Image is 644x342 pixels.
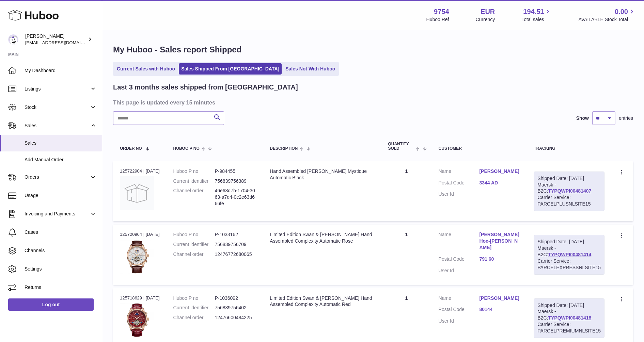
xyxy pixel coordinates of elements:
[25,229,97,235] span: Cases
[439,256,480,264] dt: Postal Code
[25,123,90,129] span: Sales
[476,16,495,23] div: Currency
[25,67,97,74] span: My Dashboard
[270,168,374,181] div: Hand Assembled [PERSON_NAME] Mystique Automatic Black
[113,44,633,55] h1: My Huboo - Sales report Shipped
[120,231,160,238] div: 125720964 | [DATE]
[439,318,480,324] dt: User Id
[479,180,520,186] a: 3344 AD
[173,168,215,175] dt: Huboo P no
[113,99,631,106] h3: This page is updated every 15 minutes
[173,178,215,184] dt: Current identifier
[283,63,337,75] a: Sales Not With Huboo
[439,295,480,303] dt: Name
[8,298,94,311] a: Log out
[179,63,282,75] a: Sales Shipped From [GEOGRAPHIC_DATA]
[173,231,215,238] dt: Huboo P no
[25,40,100,45] span: [EMAIL_ADDRESS][DOMAIN_NAME]
[215,188,256,207] dd: 46e68d7b-1704-3063-a7d4-0c2e63d666fe
[439,180,480,188] dt: Postal Code
[521,7,552,23] a: 194.51 Total sales
[173,188,215,207] dt: Channel order
[113,83,298,92] h2: Last 3 months sales shipped from [GEOGRAPHIC_DATA]
[548,252,591,257] a: TYPQWPI00481414
[534,146,604,151] div: Tracking
[479,295,520,302] a: [PERSON_NAME]
[120,240,154,274] img: 97541756811602.jpg
[215,314,256,321] dd: 12476600484225
[537,302,601,309] div: Shipped Date: [DATE]
[25,140,97,146] span: Sales
[270,146,298,151] span: Description
[537,321,601,334] div: Carrier Service: PARCELPREMIUMNLSITE15
[537,175,601,182] div: Shipped Date: [DATE]
[270,231,374,244] div: Limited Edition Swan & [PERSON_NAME] Hand Assembled Complexity Automatic Rose
[173,146,200,151] span: Huboo P no
[439,191,480,197] dt: User Id
[537,194,601,207] div: Carrier Service: PARCELPLUSNLSITE15
[120,295,160,301] div: 125718629 | [DATE]
[388,142,414,151] span: Quantity Sold
[439,306,480,314] dt: Postal Code
[439,168,480,176] dt: Name
[615,7,628,16] span: 0.00
[481,7,495,16] strong: EUR
[479,168,520,175] a: [PERSON_NAME]
[8,34,18,45] img: info@fieldsluxury.london
[120,168,160,174] div: 125722904 | [DATE]
[173,295,215,302] dt: Huboo P no
[215,295,256,302] dd: P-1036092
[521,16,552,23] span: Total sales
[215,305,256,311] dd: 756839756402
[534,235,604,274] div: Maersk - B2C:
[434,7,449,16] strong: 9754
[439,267,480,274] dt: User Id
[270,295,374,308] div: Limited Edition Swan & [PERSON_NAME] Hand Assembled Complexity Automatic Red
[114,63,177,75] a: Current Sales with Huboo
[534,298,604,338] div: Maersk - B2C:
[215,178,256,184] dd: 756839756389
[479,306,520,313] a: 80144
[426,16,449,23] div: Huboo Ref
[537,239,601,245] div: Shipped Date: [DATE]
[215,251,256,258] dd: 12476772680065
[439,146,520,151] div: Customer
[548,188,591,194] a: TYPQWPI00481407
[537,258,601,271] div: Carrier Service: PARCELEXPRESSNLSITE15
[25,192,97,199] span: Usage
[439,231,480,253] dt: Name
[120,176,154,210] img: no-photo.jpg
[578,16,636,23] span: AVAILABLE Stock Total
[25,174,90,180] span: Orders
[215,168,256,175] dd: P-984455
[381,161,431,221] td: 1
[25,211,90,217] span: Invoicing and Payments
[173,314,215,321] dt: Channel order
[479,231,520,251] a: [PERSON_NAME] Hoe-[PERSON_NAME]
[479,256,520,262] a: 791 60
[619,115,633,121] span: entries
[120,303,154,337] img: 97541756811724.jpg
[578,7,636,23] a: 0.00 AVAILABLE Stock Total
[25,266,97,272] span: Settings
[25,157,97,163] span: Add Manual Order
[173,241,215,248] dt: Current identifier
[25,33,87,46] div: [PERSON_NAME]
[25,86,90,92] span: Listings
[523,7,544,16] span: 194.51
[534,172,604,211] div: Maersk - B2C:
[548,315,591,321] a: TYPQWPI00481418
[120,146,142,151] span: Order No
[381,225,431,284] td: 1
[576,115,589,121] label: Show
[25,104,90,111] span: Stock
[25,284,97,291] span: Returns
[173,251,215,258] dt: Channel order
[25,247,97,254] span: Channels
[215,231,256,238] dd: P-1033162
[215,241,256,248] dd: 756839756709
[173,305,215,311] dt: Current identifier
